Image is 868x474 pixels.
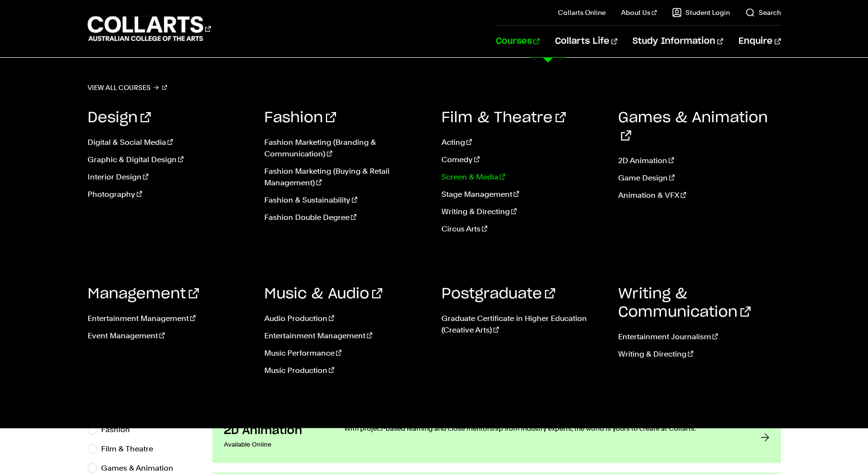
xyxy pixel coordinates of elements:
a: Writing & Communication [618,287,751,320]
a: Student Login [672,8,730,17]
p: With project-based learning and close mentorship from industry experts, the world is yours to cre... [344,423,741,433]
a: Entertainment Journalism [618,331,781,343]
a: Postgraduate [441,287,555,301]
div: Go to homepage [88,15,211,42]
a: Games & Animation [618,111,768,143]
a: Writing & Directing [618,348,781,360]
a: Stage Management [441,189,604,200]
a: Study Information [633,26,723,57]
a: Event Management [88,330,250,342]
a: Graphic & Digital Design [88,154,250,166]
a: Writing & Directing [441,206,604,218]
a: Fashion Double Degree [264,212,427,223]
a: Interior Design [88,171,250,183]
a: Search [745,8,781,17]
a: Fashion Marketing (Buying & Retail Management) [264,166,427,189]
a: Audio Production [264,313,427,324]
a: Digital & Social Media [88,137,250,148]
a: Fashion & Sustainability [264,194,427,206]
a: Entertainment Management [264,330,427,342]
a: Music & Audio [264,287,382,301]
label: Film & Theatre [101,442,161,456]
a: Music Production [264,365,427,376]
a: Music Performance [264,347,427,359]
a: 2D Animation [618,155,781,167]
a: Game Design [618,172,781,184]
a: Management [88,287,199,301]
a: View all courses [88,81,168,94]
a: Enquire [738,26,780,57]
a: Screen & Media [441,171,604,183]
a: Entertainment Management [88,313,250,324]
a: Circus Arts [441,223,604,235]
a: About Us [621,8,657,17]
a: Fashion [264,111,336,125]
a: Fashion Marketing (Branding & Communication) [264,137,427,160]
a: Courses [496,26,540,57]
a: 2D Animation Available Online With project-based learning and close mentorship from industry expe... [212,412,781,463]
a: Collarts Life [555,26,617,57]
a: Design [88,111,151,125]
a: Animation & VFX [618,190,781,201]
a: Collarts Online [558,8,606,17]
a: Comedy [441,154,604,166]
a: Graduate Certificate in Higher Education (Creative Arts) [441,313,604,336]
a: Film & Theatre [441,111,566,125]
p: Available Online [224,438,325,451]
label: Fashion [101,423,138,436]
a: Photography [88,189,250,200]
a: Acting [441,137,604,148]
h3: 2D Animation [224,423,325,438]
